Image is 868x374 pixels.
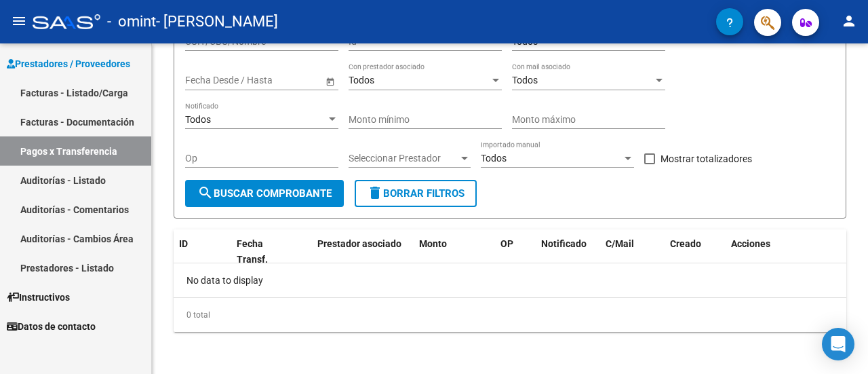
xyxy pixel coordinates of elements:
[323,74,337,88] button: Open calendar
[670,238,701,249] span: Creado
[512,75,538,86] span: Todos
[500,238,513,249] span: OP
[841,13,857,29] mat-icon: person
[606,238,634,249] span: C/Mail
[600,229,665,274] datatable-header-cell: C/Mail
[11,13,27,29] mat-icon: menu
[231,229,292,274] datatable-header-cell: Fecha Transf.
[726,229,848,274] datatable-header-cell: Acciones
[237,238,268,265] span: Fecha Transf.
[179,238,188,249] span: ID
[185,114,211,125] span: Todos
[660,151,752,167] span: Mostrar totalizadores
[822,328,854,360] div: Open Intercom Messenger
[185,180,344,207] button: Buscar Comprobante
[512,36,538,47] span: Todos
[317,238,401,249] span: Prestador asociado
[349,75,374,86] span: Todos
[7,319,96,334] span: Datos de contacto
[156,7,278,37] span: - [PERSON_NAME]
[197,187,332,200] span: Buscar Comprobante
[174,229,231,274] datatable-header-cell: ID
[107,7,156,37] span: - omint
[174,263,846,297] div: No data to display
[185,75,227,86] input: Start date
[174,298,846,332] div: 0 total
[197,185,214,201] mat-icon: search
[536,229,600,274] datatable-header-cell: Notificado
[665,229,726,274] datatable-header-cell: Creado
[414,229,495,274] datatable-header-cell: Monto
[481,153,507,164] span: Todos
[731,238,770,249] span: Acciones
[355,180,477,207] button: Borrar Filtros
[312,229,414,274] datatable-header-cell: Prestador asociado
[367,185,383,201] mat-icon: delete
[7,56,130,71] span: Prestadores / Proveedores
[541,238,587,249] span: Notificado
[419,238,447,249] span: Monto
[7,290,70,305] span: Instructivos
[495,229,536,274] datatable-header-cell: OP
[367,187,465,200] span: Borrar Filtros
[349,153,458,164] span: Seleccionar Prestador
[239,75,305,86] input: End date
